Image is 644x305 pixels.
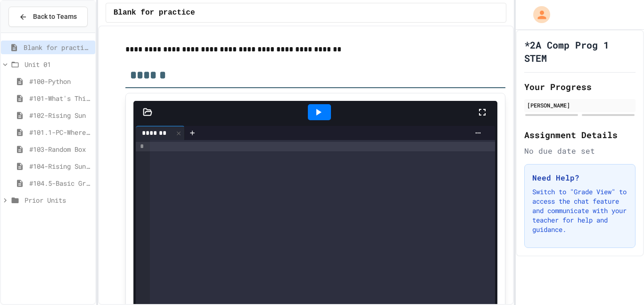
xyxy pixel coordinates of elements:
span: #103-Random Box [29,144,91,154]
span: Back to Teams [33,12,77,22]
h2: Assignment Details [524,128,636,141]
span: #100-Python [29,76,91,86]
span: Blank for practice [114,7,195,18]
div: No due date set [524,145,636,157]
span: Unit 01 [25,59,91,69]
span: #104-Rising Sun Plus [29,161,91,171]
div: My Account [523,4,553,25]
span: Blank for practice [24,42,91,52]
h3: Need Help? [532,172,627,183]
div: [PERSON_NAME] [527,101,633,109]
span: #101.1-PC-Where am I? [29,127,91,137]
span: Prior Units [25,195,91,205]
button: Back to Teams [8,7,88,27]
span: #101-What's This ?? [29,93,91,103]
h2: Your Progress [524,80,636,93]
h1: *2A Comp Prog 1 STEM [524,38,636,65]
span: #104.5-Basic Graphics Review [29,178,91,188]
span: #102-Rising Sun [29,110,91,120]
p: Switch to "Grade View" to access the chat feature and communicate with your teacher for help and ... [532,187,627,234]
